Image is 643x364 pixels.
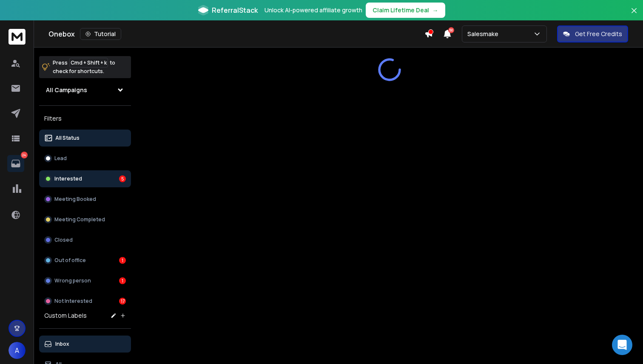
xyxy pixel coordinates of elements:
button: Meeting Booked [39,191,131,208]
span: → [432,6,438,14]
button: Meeting Completed [39,211,131,228]
button: Interested5 [39,170,131,187]
button: Claim Lifetime Deal→ [366,3,445,18]
p: Lead [54,155,67,162]
p: Closed [54,237,73,243]
p: Unlock AI-powered affiliate growth [265,6,362,14]
p: Not Interested [54,298,92,305]
span: Cmd + Shift + k [69,58,108,68]
h1: All Campaigns [46,86,87,94]
p: Interested [54,175,82,182]
span: 50 [448,27,454,33]
button: Out of office1 [39,252,131,269]
button: Inbox [39,336,131,353]
p: 24 [21,152,28,158]
div: Open Intercom Messenger [612,335,632,355]
button: All Campaigns [39,82,131,99]
button: Tutorial [80,28,121,40]
div: 5 [119,175,126,182]
p: Salesmake [467,30,502,38]
h3: Custom Labels [44,311,87,320]
button: Get Free Credits [557,25,628,42]
div: 1 [119,257,126,264]
button: A [9,342,26,359]
p: Meeting Booked [54,196,96,203]
div: 17 [119,298,126,305]
div: Onebox [48,28,424,40]
button: All Status [39,130,131,147]
p: Inbox [55,341,69,347]
h3: Filters [39,113,131,124]
p: Meeting Completed [54,216,105,223]
a: 24 [7,155,24,172]
p: All Status [55,135,80,141]
p: Out of office [54,257,86,264]
p: Get Free Credits [575,30,622,38]
div: 1 [119,277,126,284]
button: Lead [39,150,131,167]
span: ReferralStack [212,5,258,15]
button: Not Interested17 [39,293,131,310]
p: Wrong person [54,277,91,284]
button: Close banner [629,5,640,25]
button: Closed [39,231,131,248]
p: Press to check for shortcuts. [53,59,115,76]
button: Wrong person1 [39,272,131,289]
